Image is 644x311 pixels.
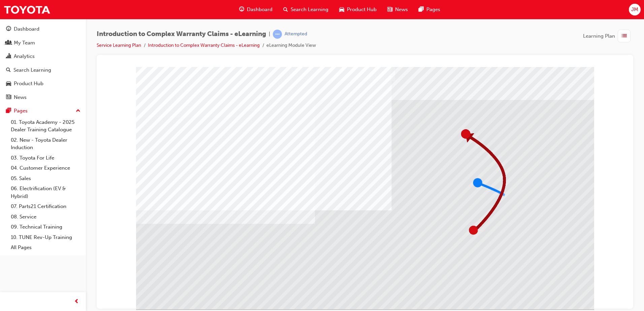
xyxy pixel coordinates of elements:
[6,54,11,60] span: chart-icon
[622,32,627,40] span: list-icon
[6,108,11,114] span: pages-icon
[278,3,334,16] a: search-iconSearch Learning
[8,183,83,201] a: 06. Electrification (EV & Hybrid)
[76,107,80,115] span: up-icon
[413,3,446,16] a: pages-iconPages
[8,232,83,243] a: 10. TUNE Rev-Up Training
[269,30,270,38] span: |
[239,5,244,14] span: guage-icon
[382,3,413,16] a: news-iconNews
[97,42,141,48] a: Service Learning Plan
[3,64,83,76] a: Search Learning
[6,67,11,73] span: search-icon
[14,94,27,101] div: News
[14,53,35,60] div: Analytics
[387,5,392,14] span: news-icon
[97,30,266,38] span: Introduction to Complex Warranty Claims - eLearning
[334,3,382,16] a: car-iconProduct Hub
[3,91,83,104] a: News
[426,6,440,13] span: Pages
[148,42,260,48] a: Introduction to Complex Warranty Claims - eLearning
[8,163,83,173] a: 04. Customer Experience
[583,32,615,40] span: Learning Plan
[8,222,83,232] a: 09. Technical Training
[3,23,83,35] a: Dashboard
[8,153,83,163] a: 03. Toyota For Life
[3,22,83,105] button: DashboardMy TeamAnalyticsSearch LearningProduct HubNews
[266,42,316,49] li: eLearning Module View
[14,39,35,47] div: My Team
[583,30,633,42] button: Learning Plan
[14,80,43,88] div: Product Hub
[13,66,51,74] div: Search Learning
[3,105,83,117] button: Pages
[285,31,307,37] div: Attempted
[3,50,83,63] a: Analytics
[6,40,11,46] span: people-icon
[14,25,39,33] div: Dashboard
[8,212,83,222] a: 08. Service
[419,5,424,14] span: pages-icon
[3,2,51,17] img: Trak
[283,5,288,14] span: search-icon
[631,6,638,13] span: JM
[247,6,272,13] span: Dashboard
[629,4,641,15] button: JM
[347,6,377,13] span: Product Hub
[273,30,282,39] span: learningRecordVerb_ATTEMPT-icon
[8,135,83,153] a: 02. New - Toyota Dealer Induction
[8,173,83,184] a: 05. Sales
[3,77,83,90] a: Product Hub
[3,37,83,49] a: My Team
[74,298,79,306] span: prev-icon
[6,95,11,101] span: news-icon
[8,242,83,253] a: All Pages
[8,201,83,212] a: 07. Parts21 Certification
[8,117,83,135] a: 01. Toyota Academy - 2025 Dealer Training Catalogue
[6,26,11,32] span: guage-icon
[14,107,28,115] div: Pages
[234,3,278,16] a: guage-iconDashboard
[6,81,11,87] span: car-icon
[339,5,344,14] span: car-icon
[291,6,328,13] span: Search Learning
[395,6,408,13] span: News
